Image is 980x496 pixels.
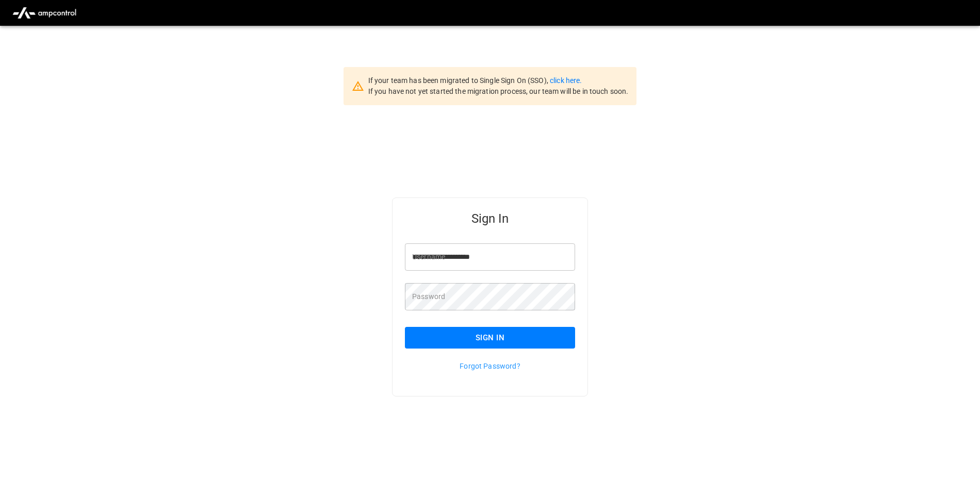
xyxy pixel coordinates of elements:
h5: Sign In [405,210,575,227]
img: ampcontrol.io logo [8,3,80,23]
span: If you have not yet started the migration process, our team will be in touch soon. [368,87,629,95]
p: Forgot Password? [405,361,575,371]
a: click here. [550,76,582,85]
span: If your team has been migrated to Single Sign On (SSO), [368,76,550,85]
button: Sign In [405,327,575,349]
